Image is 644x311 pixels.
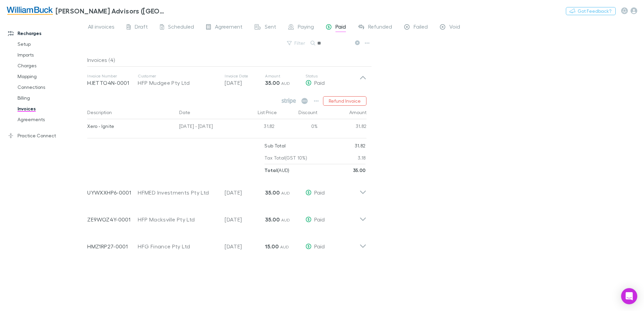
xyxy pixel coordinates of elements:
p: UYWXXHP6-0001 [87,188,138,197]
a: Imports [11,49,91,60]
span: Paid [314,79,325,86]
p: 31.82 [355,140,366,152]
div: HFMED Investments Pty Ltd [138,188,218,197]
strong: 35.00 [265,79,280,86]
a: Practice Connect [1,130,91,141]
a: Connections [11,82,91,93]
span: AUD [281,81,290,86]
span: Paid [314,216,325,222]
button: Filter [284,39,309,47]
div: HMZ1RP27-0001HFG Finance Pty Ltd[DATE]15.00 AUDPaid [82,230,372,257]
a: Mapping [11,71,91,82]
span: Failed [414,23,428,32]
h3: [PERSON_NAME] Advisors ([GEOGRAPHIC_DATA]) Pty Ltd [56,7,167,15]
img: William Buck Advisors (WA) Pty Ltd's Logo [7,7,53,15]
span: AUD [281,217,290,222]
p: Sub Total [264,140,286,152]
a: Charges [11,60,91,71]
span: Void [449,23,460,32]
span: Paid [314,243,325,249]
span: Agreement [215,23,243,32]
p: Amount [265,73,305,79]
button: Refund Invoice [323,96,366,106]
a: Billing [11,93,91,103]
div: 0% [278,119,318,135]
p: [DATE] [225,215,265,223]
p: Customer [138,73,218,79]
p: ZE9WOZ4Y-0001 [87,215,138,223]
div: HFG Finance Pty Ltd [138,242,218,250]
p: ( AUD ) [264,164,289,176]
p: Tax Total (GST 10%) [264,152,307,164]
a: Recharges [1,28,91,39]
strong: 15.00 [265,243,279,250]
span: Scheduled [168,23,194,32]
div: Open Intercom Messenger [621,288,637,304]
a: Setup [11,39,91,49]
div: HFP Mudgee Pty Ltd [138,79,218,87]
strong: 35.00 [265,216,280,223]
div: Invoice NumberHJETTO4N-0001CustomerHFP Mudgee Pty LtdInvoice Date[DATE]Amount35.00 AUDStatusPaid [82,67,372,94]
div: Xero - Ignite [87,119,174,133]
strong: 35.00 [265,189,280,196]
span: All invoices [88,23,115,32]
p: Invoice Date [225,73,265,79]
p: [DATE] [225,242,265,250]
span: Sent [265,23,276,32]
p: 3.18 [358,152,365,164]
span: Paid [335,23,346,32]
strong: Total [264,167,277,173]
div: ZE9WOZ4Y-0001HFP Macksville Pty Ltd[DATE]35.00 AUDPaid [82,203,372,230]
p: HMZ1RP27-0001 [87,242,138,250]
div: 31.82 [237,119,278,135]
a: Invoices [11,103,91,114]
a: Agreements [11,114,91,125]
span: AUD [280,244,289,249]
span: Refunded [368,23,392,32]
p: [DATE] [225,188,265,197]
p: [DATE] [225,79,265,87]
div: 31.82 [318,119,367,135]
div: [DATE] - [DATE] [176,119,237,135]
p: Invoice Number [87,73,138,79]
a: [PERSON_NAME] Advisors ([GEOGRAPHIC_DATA]) Pty Ltd [3,3,171,19]
div: UYWXXHP6-0001HFMED Investments Pty Ltd[DATE]35.00 AUDPaid [82,176,372,203]
p: Status [305,73,359,79]
span: Paying [298,23,314,32]
span: Draft [135,23,148,32]
span: Paid [314,189,325,196]
div: HFP Macksville Pty Ltd [138,215,218,223]
strong: 35.00 [353,167,366,173]
span: AUD [281,191,290,196]
p: HJETTO4N-0001 [87,79,138,87]
button: Got Feedback? [566,7,616,15]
